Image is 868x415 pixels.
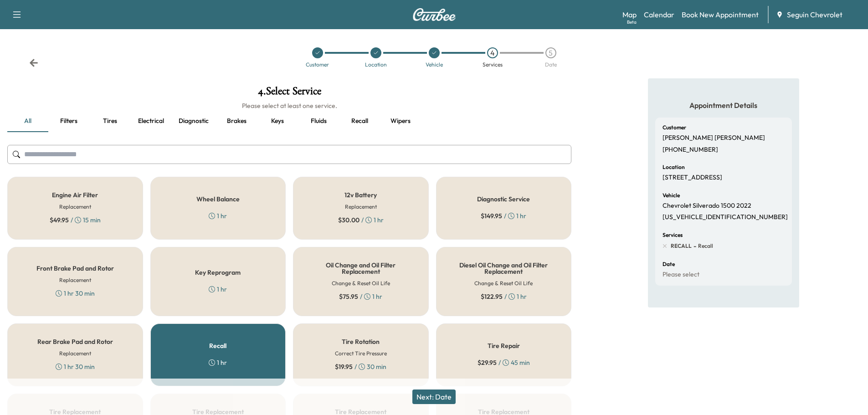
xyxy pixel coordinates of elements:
[663,261,675,267] h6: Date
[478,358,530,367] div: / 45 min
[7,110,48,132] button: all
[663,134,765,142] p: [PERSON_NAME] [PERSON_NAME]
[380,110,421,132] button: Wipers
[412,8,456,21] img: Curbee Logo
[335,362,353,371] span: $ 19.95
[663,213,788,221] p: [US_VEHICLE_IDENTIFICATION_NUMBER]
[344,192,377,198] h5: 12v Battery
[787,9,842,20] span: Seguin Chevrolet
[59,276,91,284] h6: Replacement
[216,110,257,132] button: Brakes
[488,343,520,349] h5: Tire Repair
[487,47,498,58] div: 4
[663,125,686,130] h6: Customer
[50,215,69,225] span: $ 49.95
[338,215,360,225] span: $ 30.00
[426,62,443,67] div: Vehicle
[7,86,571,101] h1: 4 . Select Service
[627,19,637,26] div: Beta
[48,110,89,132] button: Filters
[335,362,386,371] div: / 30 min
[342,338,380,345] h5: Tire Rotation
[306,62,329,67] div: Customer
[412,389,456,404] button: Next: Date
[52,192,98,198] h5: Engine Air Filter
[481,211,502,220] span: $ 149.95
[50,215,101,225] div: / 15 min
[663,164,685,170] h6: Location
[209,358,227,367] div: 1 hr
[481,292,503,301] span: $ 122.95
[663,271,699,279] p: Please select
[477,196,530,202] h5: Diagnostic Service
[478,358,497,367] span: $ 29.95
[474,279,533,287] h6: Change & Reset Oil Life
[7,101,571,110] h6: Please select at least one service.
[335,349,387,358] h6: Correct Tire Pressure
[332,279,390,287] h6: Change & Reset Oil Life
[56,362,95,371] div: 1 hr 30 min
[59,203,91,211] h6: Replacement
[339,292,358,301] span: $ 75.95
[195,269,241,276] h5: Key Reprogram
[365,62,387,67] div: Location
[481,292,527,301] div: / 1 hr
[338,215,384,225] div: / 1 hr
[663,193,680,198] h6: Vehicle
[7,110,571,132] div: basic tabs example
[481,211,526,220] div: / 1 hr
[622,9,637,20] a: MapBeta
[345,203,377,211] h6: Replacement
[298,110,339,132] button: Fluids
[209,211,227,220] div: 1 hr
[644,9,674,20] a: Calendar
[130,110,171,132] button: Electrical
[36,265,114,272] h5: Front Brake Pad and Rotor
[663,146,718,154] p: [PHONE_NUMBER]
[257,110,298,132] button: Keys
[451,262,557,275] h5: Diesel Oil Change and Oil Filter Replacement
[196,196,240,202] h5: Wheel Balance
[171,110,216,132] button: Diagnostic
[682,9,759,20] a: Book New Appointment
[209,343,226,349] h5: Recall
[29,58,38,67] div: Back
[483,62,503,67] div: Services
[209,285,227,294] div: 1 hr
[692,241,696,251] span: -
[545,62,557,67] div: Date
[37,338,113,345] h5: Rear Brake Pad and Rotor
[308,262,414,275] h5: Oil Change and Oil Filter Replacement
[663,202,751,210] p: Chevrolet Silverado 1500 2022
[655,100,792,110] h5: Appointment Details
[56,289,95,298] div: 1 hr 30 min
[89,110,130,132] button: Tires
[339,110,380,132] button: Recall
[696,242,713,250] span: Recall
[545,47,556,58] div: 5
[671,242,692,250] span: RECALL
[339,292,382,301] div: / 1 hr
[59,349,91,358] h6: Replacement
[663,174,722,182] p: [STREET_ADDRESS]
[663,232,683,238] h6: Services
